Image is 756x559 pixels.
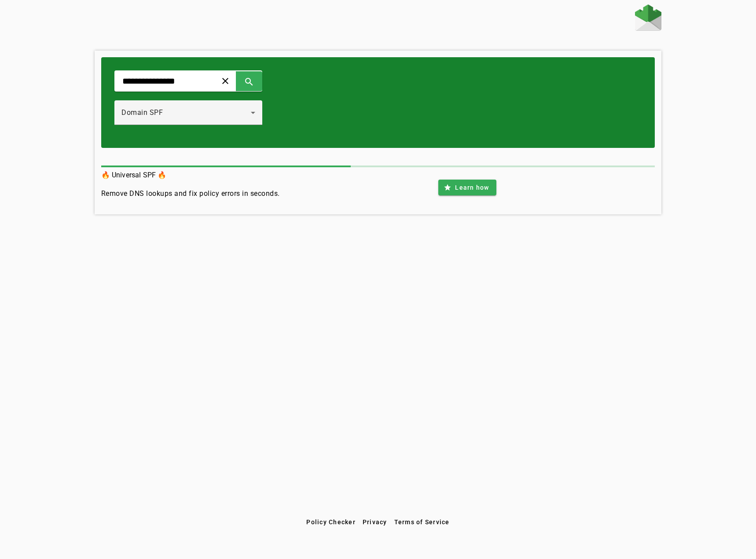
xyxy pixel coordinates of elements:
h3: 🔥 Universal SPF 🔥 [101,169,280,181]
span: Privacy [363,519,387,526]
span: Policy Checker [306,519,356,526]
span: Domain SPF [121,108,163,117]
span: Learn how [455,183,489,192]
button: Learn how [438,180,496,195]
img: Fraudmarc Logo [635,4,661,31]
span: Terms of Service [394,519,450,526]
button: Privacy [359,514,391,530]
button: Terms of Service [391,514,453,530]
button: Policy Checker [303,514,359,530]
h4: Remove DNS lookups and fix policy errors in seconds. [101,188,280,199]
a: Home [635,4,661,33]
